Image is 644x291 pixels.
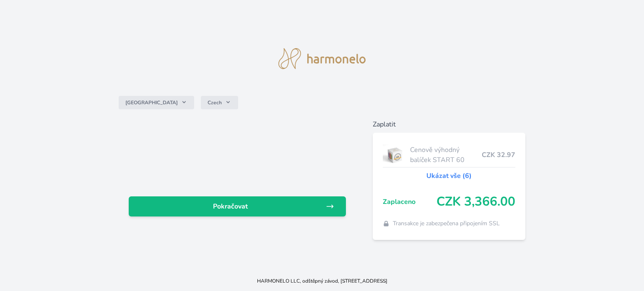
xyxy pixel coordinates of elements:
[135,201,326,211] span: Pokračovat
[383,197,436,207] span: Zaplaceno
[373,119,525,129] h6: Zaplatit
[201,96,238,109] button: Czech
[125,99,178,106] span: [GEOGRAPHIC_DATA]
[426,171,472,181] a: Ukázat vše (6)
[119,96,194,109] button: [GEOGRAPHIC_DATA]
[278,48,366,69] img: logo.svg
[383,144,407,165] img: start.jpg
[410,145,482,165] span: Cenově výhodný balíček START 60
[393,219,500,228] span: Transakce je zabezpečena připojením SSL
[129,196,346,216] a: Pokračovat
[208,99,222,106] span: Czech
[436,194,515,209] span: CZK 3,366.00
[482,150,515,160] span: CZK 32.97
